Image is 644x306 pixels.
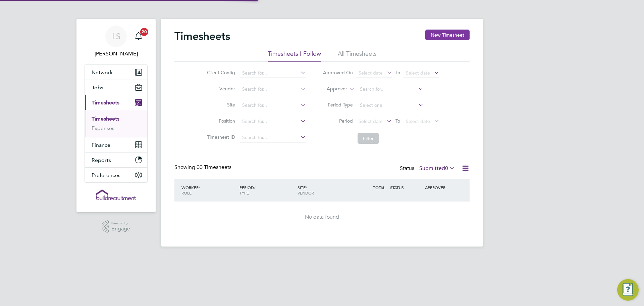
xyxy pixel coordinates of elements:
span: 0 [445,165,448,172]
span: Select date [359,70,383,76]
label: Site [205,102,235,108]
div: WORKER [180,181,238,199]
input: Search for... [240,117,306,126]
label: Approver [317,86,347,92]
label: Submitted [419,165,455,172]
div: APPROVER [423,181,458,193]
span: TOTAL [373,185,385,190]
span: Reports [92,157,111,163]
button: Jobs [85,80,147,95]
div: Timesheets [85,110,147,137]
input: Search for... [358,85,424,94]
div: Showing [174,164,233,171]
span: Leah Seber [85,50,148,58]
span: To [393,117,402,125]
div: No data found [181,214,463,221]
img: buildrec-logo-retina.png [96,189,136,200]
a: Go to home page [85,189,148,200]
label: Client Config [205,70,235,76]
span: TYPE [239,190,249,195]
label: Period Type [323,102,353,108]
input: Search for... [240,133,306,142]
span: To [393,68,402,77]
span: Powered by [111,220,130,226]
label: Period [323,118,353,124]
a: LS[PERSON_NAME] [85,26,148,58]
li: All Timesheets [338,50,377,62]
span: 00 Timesheets [197,164,231,171]
span: Network [92,69,113,76]
span: Select date [359,118,383,124]
input: Search for... [240,101,306,110]
span: ROLE [181,190,192,195]
span: Preferences [92,172,120,178]
a: Timesheets [92,116,119,122]
a: Expenses [92,125,114,131]
label: Vendor [205,86,235,92]
input: Select one [358,101,424,110]
div: PERIOD [238,181,296,199]
button: Network [85,65,147,80]
div: Status [400,164,456,173]
button: Preferences [85,168,147,182]
h2: Timesheets [174,30,230,43]
button: Finance [85,137,147,152]
li: Timesheets I Follow [268,50,321,62]
span: / [306,185,307,190]
span: 20 [140,28,148,36]
div: STATUS [388,181,423,193]
span: LS [112,32,120,41]
label: Position [205,118,235,124]
button: Reports [85,152,147,167]
label: Timesheet ID [205,134,235,140]
span: Select date [406,70,430,76]
button: Engage Resource Center [617,279,639,301]
span: VENDOR [298,190,314,195]
button: New Timesheet [425,30,470,40]
span: Jobs [92,84,103,91]
span: Finance [92,142,110,148]
div: SITE [296,181,354,199]
span: Engage [111,226,130,232]
span: / [254,185,255,190]
span: / [199,185,200,190]
button: Filter [358,133,379,144]
input: Search for... [240,85,306,94]
label: Approved On [323,70,353,76]
a: Powered byEngage [102,220,130,233]
button: Timesheets [85,95,147,110]
a: 20 [132,26,145,47]
input: Search for... [240,69,306,78]
span: Timesheets [92,99,119,106]
nav: Main navigation [76,19,156,212]
span: Select date [406,118,430,124]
